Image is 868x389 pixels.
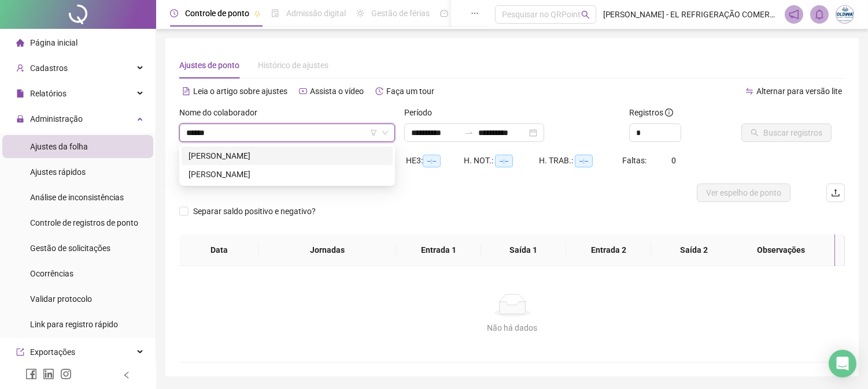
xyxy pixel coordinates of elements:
span: --:-- [575,155,593,167]
div: HE 3: [406,154,464,167]
span: 0 [671,156,676,165]
span: Ajustes de ponto [179,61,239,70]
div: Open Intercom Messenger [829,350,856,377]
div: H. TRAB.: [539,154,622,167]
th: Saída 2 [651,234,736,266]
span: pushpin [254,10,261,17]
span: Observações [736,244,826,256]
span: Alternar para versão lite [756,87,842,96]
span: file [16,89,24,98]
span: Ajustes rápidos [30,167,86,177]
span: ellipsis [471,9,479,17]
span: Relatórios [30,89,67,98]
th: Entrada 1 [396,234,481,266]
span: Registros [629,106,673,119]
span: [PERSON_NAME] - EL REFRIGERAÇÃO COMERCIO ATACADISTA E VAREJISTA DE EQUIPAMENT LTDA EPP [603,8,778,21]
span: Controle de registros de ponto [30,218,138,227]
span: Faça um tour [386,87,434,96]
span: instagram [60,368,72,380]
span: Leia o artigo sobre ajustes [193,87,287,96]
th: Observações [727,234,835,266]
span: --:-- [423,155,441,167]
span: Link para registro rápido [30,320,118,329]
span: Cadastros [30,63,68,73]
span: --:-- [495,155,513,167]
span: filter [370,129,377,136]
span: left [123,371,131,379]
span: notification [789,9,799,20]
span: user-add [16,64,24,72]
span: Validar protocolo [30,294,92,304]
th: Jornadas [258,234,396,266]
button: Ver espelho de ponto [697,184,791,202]
span: Gestão de solicitações [30,244,110,253]
div: H. NOT.: [464,154,539,167]
div: [PERSON_NAME] [189,149,386,162]
span: Controle de ponto [185,9,249,18]
span: Separar saldo positivo e negativo? [189,205,320,218]
span: Gestão de férias [371,9,430,18]
span: Histórico de ajustes [258,61,328,70]
span: Admissão digital [286,9,346,18]
div: GABRIEL VINICIUS DA SILVA [182,165,393,184]
span: linkedin [43,368,54,380]
div: [PERSON_NAME] [189,168,386,181]
span: down [382,129,389,136]
span: Ajustes da folha [30,142,88,151]
th: Saída 1 [481,234,566,266]
span: file-done [271,9,279,17]
span: Administração [30,114,83,124]
div: Não há dados [193,321,831,334]
span: bell [814,9,825,20]
th: Data [179,234,258,266]
span: clock-circle [170,9,178,17]
span: info-circle [665,109,673,117]
span: export [16,348,24,356]
span: Faltas: [622,156,648,165]
span: lock [16,115,24,123]
label: Período [404,106,439,119]
span: Página inicial [30,38,77,47]
span: home [16,39,24,47]
span: Assista o vídeo [310,87,364,96]
th: Entrada 2 [566,234,651,266]
span: swap [745,87,754,95]
span: history [375,87,383,95]
span: youtube [299,87,307,95]
label: Nome do colaborador [179,106,265,119]
span: swap-right [464,128,474,137]
span: dashboard [440,9,448,17]
div: GABRIEL JESUS DOMINGUES DE OLIVEIRA [182,147,393,165]
span: search [581,10,590,19]
span: to [464,128,474,137]
span: Exportações [30,347,75,357]
span: Ocorrências [30,269,73,278]
button: Buscar registros [741,124,832,142]
img: 29308 [836,6,854,23]
span: file-text [182,87,190,95]
span: upload [831,188,840,197]
span: sun [356,9,364,17]
span: facebook [25,368,37,380]
span: Análise de inconsistências [30,193,124,202]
